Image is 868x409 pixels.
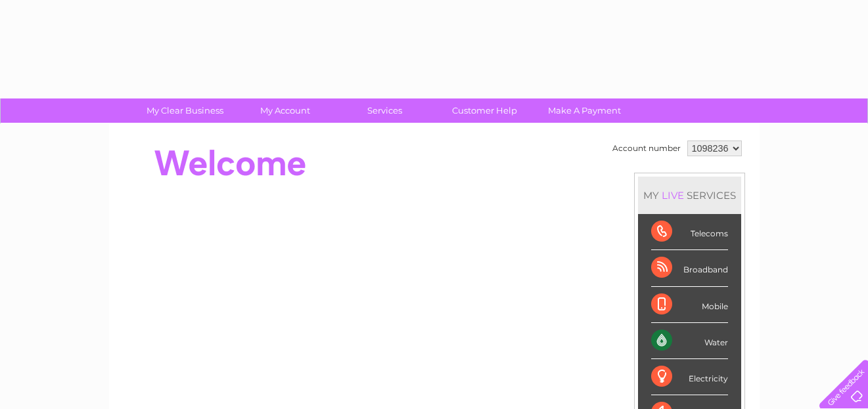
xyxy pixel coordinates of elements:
div: Broadband [651,250,728,286]
div: Telecoms [651,214,728,250]
div: Mobile [651,287,728,323]
a: My Account [231,98,339,123]
a: Make A Payment [530,98,639,123]
div: LIVE [659,189,687,202]
div: Water [651,323,728,359]
a: My Clear Business [131,98,239,123]
td: Account number [609,137,684,160]
a: Services [331,98,439,123]
div: MY SERVICES [638,177,741,214]
div: Electricity [651,359,728,395]
a: Customer Help [430,98,539,123]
